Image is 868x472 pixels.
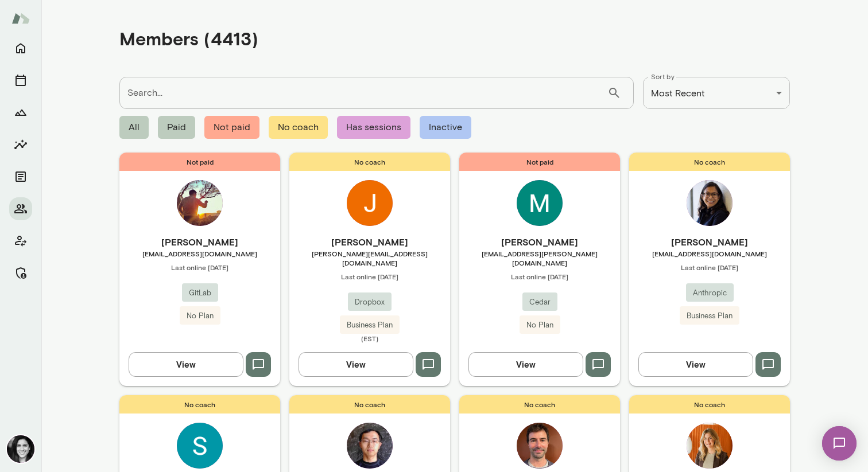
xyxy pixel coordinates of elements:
[289,235,450,249] h6: [PERSON_NAME]
[289,272,450,281] span: Last online [DATE]
[129,352,243,376] button: View
[629,249,790,258] span: [EMAIL_ADDRESS][DOMAIN_NAME]
[177,180,223,226] img: Jeff Park
[638,352,753,376] button: View
[182,287,218,299] span: GitLab
[289,153,450,171] span: No coach
[9,37,32,60] button: Home
[629,235,790,249] h6: [PERSON_NAME]
[9,165,32,188] button: Documents
[459,249,620,267] span: [EMAIL_ADDRESS][PERSON_NAME][DOMAIN_NAME]
[459,153,620,171] span: Not paid
[289,334,450,343] span: (EST)
[119,116,149,139] span: All
[651,72,675,81] label: Sort by
[289,395,450,414] span: No coach
[9,133,32,156] button: Insights
[347,423,393,469] img: Daliang Li
[629,263,790,272] span: Last online [DATE]
[119,395,280,414] span: No coach
[337,116,410,139] span: Has sessions
[299,352,413,376] button: View
[9,197,32,220] button: Members
[522,297,557,308] span: Cedar
[459,395,620,414] span: No coach
[119,153,280,171] span: Not paid
[158,116,195,139] span: Paid
[119,28,258,49] h4: Members (4413)
[347,180,393,226] img: Joanie Martinez
[687,180,733,226] img: Aparna Sridhar
[119,263,280,272] span: Last online [DATE]
[520,319,560,331] span: No Plan
[459,272,620,281] span: Last online [DATE]
[9,101,32,124] button: Growth Plan
[517,180,563,226] img: Meredith Sangster
[680,310,739,322] span: Business Plan
[643,77,790,109] div: Most Recent
[177,423,223,469] img: Sarah Harley
[9,229,32,252] button: Client app
[686,287,734,299] span: Anthropic
[517,423,563,469] img: Francesco Mosconi
[269,116,328,139] span: No coach
[629,153,790,171] span: No coach
[204,116,259,139] span: Not paid
[348,297,392,308] span: Dropbox
[119,235,280,249] h6: [PERSON_NAME]
[687,423,733,469] img: Zoe Ludwig
[459,235,620,249] h6: [PERSON_NAME]
[9,262,32,284] button: Manage
[9,69,32,92] button: Sessions
[629,395,790,414] span: No coach
[289,249,450,267] span: [PERSON_NAME][EMAIL_ADDRESS][DOMAIN_NAME]
[468,352,583,376] button: View
[180,310,220,322] span: No Plan
[7,435,34,463] img: Jamie Albers
[340,319,400,331] span: Business Plan
[11,7,30,29] img: Mento
[420,116,471,139] span: Inactive
[119,249,280,258] span: [EMAIL_ADDRESS][DOMAIN_NAME]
